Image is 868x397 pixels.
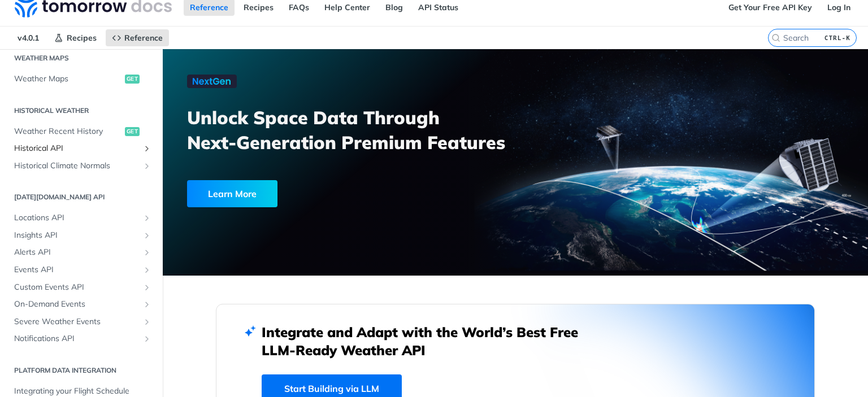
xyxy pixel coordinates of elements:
button: Show subpages for Historical API [142,144,151,153]
button: Show subpages for Custom Events API [142,283,151,292]
a: Weather Recent Historyget [8,123,154,140]
h2: Integrate and Adapt with the World’s Best Free LLM-Ready Weather API [262,323,595,359]
button: Show subpages for On-Demand Events [142,300,151,309]
span: Alerts API [14,247,140,258]
a: Weather Mapsget [8,71,154,88]
span: Weather Recent History [14,126,122,137]
span: Custom Events API [14,282,140,293]
img: NextGen [187,75,237,88]
button: Show subpages for Alerts API [142,248,151,257]
a: Insights APIShow subpages for Insights API [8,227,154,244]
span: Recipes [67,33,97,43]
a: Custom Events APIShow subpages for Custom Events API [8,279,154,296]
button: Show subpages for Severe Weather Events [142,317,151,326]
span: Events API [14,264,140,276]
svg: Search [771,33,780,42]
h3: Unlock Space Data Through Next-Generation Premium Features [187,105,528,155]
span: get [125,127,140,136]
a: Historical Climate NormalsShow subpages for Historical Climate Normals [8,158,154,174]
span: Locations API [14,212,140,224]
span: Insights API [14,230,140,241]
a: Recipes [48,29,103,46]
a: Historical APIShow subpages for Historical API [8,140,154,157]
button: Show subpages for Insights API [142,231,151,240]
a: Reference [106,29,169,46]
button: Show subpages for Historical Climate Normals [142,162,151,171]
a: Locations APIShow subpages for Locations API [8,210,154,226]
div: Learn More [187,180,277,207]
kbd: CTRL-K [822,32,853,43]
button: Show subpages for Events API [142,265,151,274]
a: On-Demand EventsShow subpages for On-Demand Events [8,296,154,313]
span: Historical API [14,143,140,154]
a: Events APIShow subpages for Events API [8,261,154,278]
h2: Weather Maps [8,53,154,63]
span: Notifications API [14,333,140,344]
span: Severe Weather Events [14,316,140,328]
span: Reference [124,33,163,43]
h2: Historical Weather [8,106,154,116]
span: On-Demand Events [14,299,140,310]
button: Show subpages for Locations API [142,213,151,223]
span: Integrating your Flight Schedule [14,386,151,397]
h2: [DATE][DOMAIN_NAME] API [8,192,154,202]
span: Weather Maps [14,73,122,85]
a: Learn More [187,180,459,207]
a: Severe Weather EventsShow subpages for Severe Weather Events [8,313,154,330]
h2: Platform DATA integration [8,365,154,376]
span: Historical Climate Normals [14,160,140,172]
a: Notifications APIShow subpages for Notifications API [8,330,154,347]
span: get [125,75,140,84]
a: Alerts APIShow subpages for Alerts API [8,244,154,261]
button: Show subpages for Notifications API [142,334,151,343]
span: v4.0.1 [11,29,45,46]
